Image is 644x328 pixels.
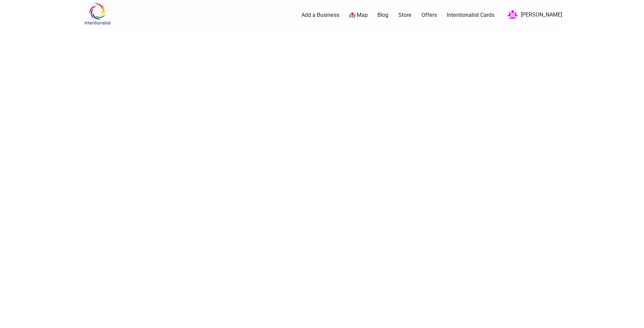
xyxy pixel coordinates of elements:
a: Intentionalist Cards [447,11,494,19]
a: Map [349,11,368,19]
a: Add a Business [301,11,339,19]
a: Store [398,11,411,19]
a: Offers [421,11,437,19]
a: [PERSON_NAME] [504,9,562,21]
a: Blog [377,11,388,19]
img: Intentionalist [81,3,114,25]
